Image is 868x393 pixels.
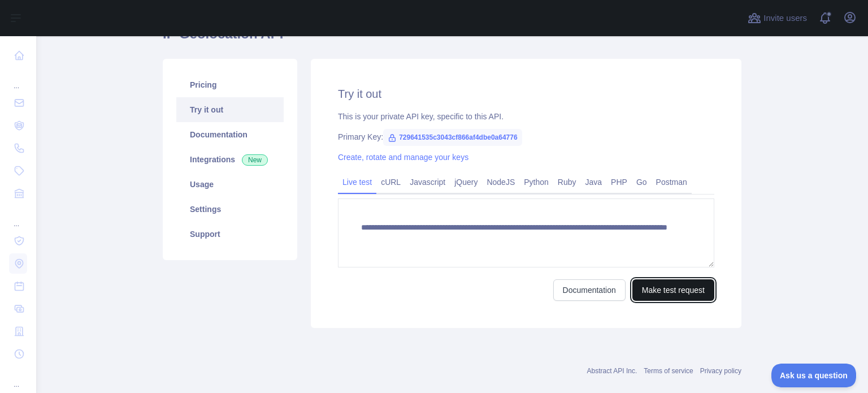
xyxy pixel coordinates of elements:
a: Documentation [176,122,284,147]
div: ... [9,206,27,228]
span: Invite users [763,12,807,25]
div: ... [9,366,27,389]
a: Postman [652,173,692,191]
a: jQuery [450,173,482,191]
div: This is your private API key, specific to this API. [338,111,714,122]
h2: Try it out [338,86,714,102]
a: Go [632,173,652,191]
a: Pricing [176,72,284,97]
iframe: Toggle Customer Support [771,364,857,387]
h1: IP Geolocation API [163,25,741,52]
span: New [242,154,268,166]
a: Java [581,173,607,191]
a: Live test [338,173,376,191]
a: Support [176,222,284,247]
a: NodeJS [482,173,519,191]
div: ... [9,68,27,90]
a: Javascript [405,173,450,191]
a: Integrations New [176,147,284,172]
button: Invite users [745,9,809,27]
a: Terms of service [644,367,693,375]
a: Settings [176,197,284,222]
a: Usage [176,172,284,197]
div: Primary Key: [338,131,714,142]
a: cURL [376,173,405,191]
a: Create, rotate and manage your keys [338,153,468,162]
a: Python [519,173,553,191]
a: PHP [606,173,632,191]
button: Make test request [632,279,714,301]
a: Privacy policy [700,367,741,375]
a: Ruby [553,173,581,191]
a: Documentation [553,279,626,301]
span: 729641535c3043cf866af4dbe0a64776 [383,129,522,146]
a: Try it out [176,97,284,122]
a: Abstract API Inc. [587,367,637,375]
